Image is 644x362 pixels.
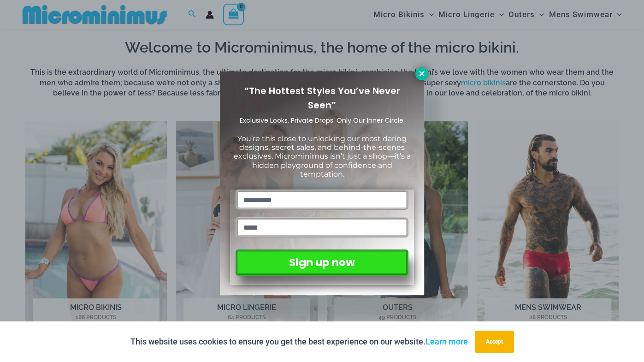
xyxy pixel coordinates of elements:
[236,249,408,276] button: Sign up now
[240,116,405,125] span: Exclusive Looks. Private Drops. Only Our Inner Circle.
[415,67,428,80] button: Close
[244,84,400,112] span: “The Hottest Styles You’ve Never Seen”
[425,337,468,346] a: Learn more
[234,134,411,178] span: You’re this close to unlocking our most daring designs, secret sales, and behind-the-scenes exclu...
[130,335,468,349] p: This website uses cookies to ensure you get the best experience on our website.
[475,331,514,353] button: Accept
